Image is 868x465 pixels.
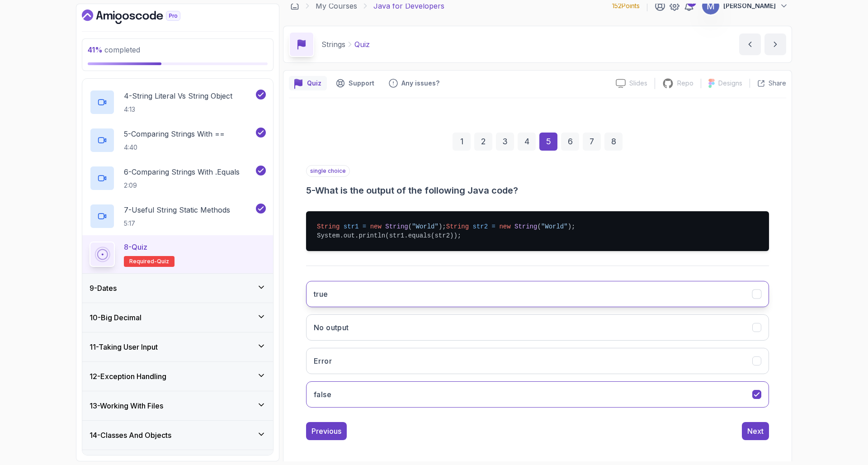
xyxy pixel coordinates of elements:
h3: true [314,289,328,299]
button: Support button [330,76,380,90]
button: 4-String Literal Vs String Object4:13 [90,90,266,115]
h3: 11 - Taking User Input [90,342,158,352]
div: 8 [604,133,623,151]
p: 8 - Quiz [124,242,147,252]
button: 10-Big Decimal [82,303,273,332]
h3: 9 - Dates [90,283,117,294]
p: Quiz [307,79,321,88]
span: "World" [541,223,568,230]
button: 9-Dates [82,274,273,303]
p: Slides [629,79,647,88]
div: 2 [474,133,492,151]
p: 4 - String Literal Vs String Object [124,90,232,101]
a: Dashboard [82,9,201,24]
button: 13-Working With Files [82,391,273,420]
button: next content [764,33,786,55]
span: = [492,223,495,230]
span: String [514,223,537,230]
p: single choice [306,165,350,177]
span: "World" [412,223,439,230]
p: Share [769,79,786,88]
h3: 13 - Working With Files [90,400,163,411]
div: 7 [583,133,601,151]
h3: 10 - Big Decimal [90,312,142,323]
button: Previous [306,422,347,440]
button: Share [750,79,786,88]
h3: false [314,389,331,400]
div: 6 [561,133,579,151]
div: Next [747,426,764,437]
div: 1 [453,133,471,151]
button: 11-Taking User Input [82,332,273,361]
span: = [363,223,366,230]
button: quiz button [289,76,327,90]
button: previous content [739,33,761,55]
a: Dashboard [290,1,299,10]
p: 4:40 [124,143,225,152]
p: 152 Points [612,1,640,10]
p: [PERSON_NAME] [723,1,776,10]
button: Feedback button [383,76,445,90]
p: Repo [677,79,693,88]
span: String [317,223,340,230]
a: My Courses [316,0,357,11]
span: str2 [473,223,488,230]
button: 6-Comparing Strings With .Equals2:09 [90,166,266,191]
span: quiz [157,258,169,265]
div: 3 [496,133,514,151]
p: Java for Developers [373,0,444,11]
p: 2:09 [124,181,240,190]
span: completed [88,45,140,54]
p: 5 - Comparing Strings With == [124,128,225,139]
span: Required- [129,258,157,265]
p: 6 - Comparing Strings With .Equals [124,166,240,177]
button: 5-Comparing Strings With ==4:40 [90,128,266,153]
span: str1 [344,223,359,230]
span: String [446,223,469,230]
p: 4:13 [124,105,232,114]
button: 12-Exception Handling [82,362,273,391]
span: String [385,223,408,230]
button: 7-Useful String Static Methods5:17 [90,204,266,229]
h3: 14 - Classes And Objects [90,430,171,441]
h3: Error [314,356,332,366]
h3: 12 - Exception Handling [90,371,166,382]
h3: No output [314,322,349,333]
p: Designs [718,79,742,88]
pre: ( ); ( ); System.out.println(str1.equals(str2)); [306,211,769,251]
span: 41 % [88,45,103,54]
p: Any issues? [401,79,439,88]
button: false [306,381,769,408]
span: new [499,223,510,230]
button: 14-Classes And Objects [82,421,273,450]
button: Next [742,422,769,440]
div: Previous [311,426,341,437]
p: Support [349,79,374,88]
h3: 5 - What is the output of the following Java code? [306,184,769,197]
a: 1 [684,0,694,11]
span: new [370,223,382,230]
p: Quiz [354,39,370,50]
p: Strings [321,39,345,50]
button: true [306,281,769,307]
div: 4 [518,133,536,151]
div: 5 [539,133,557,151]
button: 8-QuizRequired-quiz [90,242,266,267]
button: No output [306,314,769,341]
p: 7 - Useful String Static Methods [124,204,230,215]
button: Error [306,348,769,374]
p: 5:17 [124,219,230,228]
